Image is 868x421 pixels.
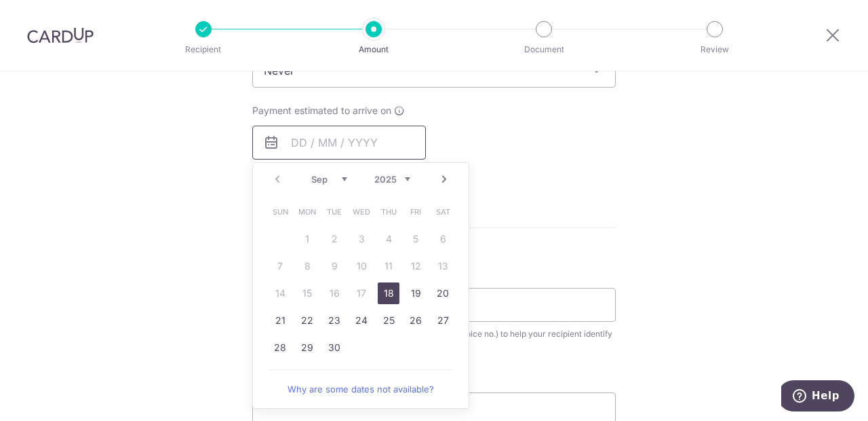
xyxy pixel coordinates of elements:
[153,43,254,56] p: Recipient
[269,201,291,223] span: Sunday
[432,310,454,331] a: 27
[351,310,372,331] a: 24
[269,310,291,331] a: 21
[405,201,427,223] span: Friday
[269,376,452,403] a: Why are some dates not available?
[296,201,318,223] span: Monday
[378,282,399,304] a: 18
[665,43,765,56] p: Review
[781,380,854,414] iframe: Opens a widget where you can find more information
[252,126,426,160] input: DD / MM / YYYY
[432,201,454,223] span: Saturday
[252,104,391,117] span: Payment estimated to arrive on
[436,171,452,187] a: Next
[494,43,594,56] p: Document
[405,282,427,304] a: 19
[323,43,424,56] p: Amount
[27,27,94,43] img: CardUp
[323,337,345,359] a: 30
[323,310,345,331] a: 23
[269,337,291,359] a: 28
[351,201,372,223] span: Wednesday
[378,310,399,331] a: 25
[378,201,399,223] span: Thursday
[432,282,454,304] a: 20
[405,310,427,331] a: 26
[296,337,318,359] a: 29
[323,201,345,223] span: Tuesday
[296,310,318,331] a: 22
